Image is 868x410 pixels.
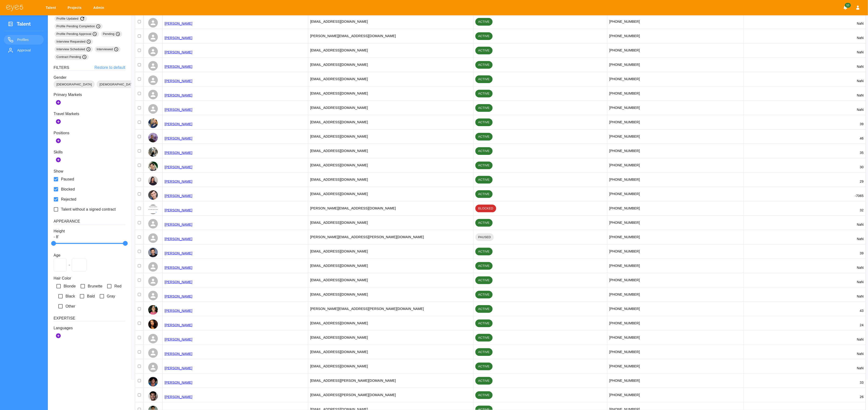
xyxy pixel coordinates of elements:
[138,178,141,181] input: Select
[308,58,473,72] div: [EMAIL_ADDRESS][DOMAIN_NAME]
[54,234,125,240] p: - 8’
[165,251,306,256] a: [PERSON_NAME]
[165,93,306,98] a: [PERSON_NAME]
[746,265,864,270] p: NaN
[56,55,87,59] span: Contract Pending
[475,177,493,182] span: ACTIVE
[746,64,864,69] p: NaN
[54,218,125,225] h6: Appearance
[90,3,109,12] a: Admin
[54,149,125,155] p: Skills
[607,302,744,316] div: [PHONE_NUMBER]
[165,265,306,270] a: [PERSON_NAME]
[607,216,744,230] div: [PHONE_NUMBER]
[746,107,864,112] p: NaN
[607,201,744,216] div: [PHONE_NUMBER]
[165,380,306,385] h6: [PERSON_NAME]
[475,77,493,82] span: ACTIVE
[475,163,493,168] span: ACTIVE
[56,47,91,52] span: Interview Scheduled
[308,43,473,58] div: [EMAIL_ADDRESS][DOMAIN_NAME]
[165,351,306,357] h6: [PERSON_NAME]
[308,345,473,359] div: [EMAIL_ADDRESS][DOMAIN_NAME]
[55,23,103,29] div: Profile Pending Completion
[138,307,141,310] input: Select
[4,45,44,55] a: Approval
[6,4,23,11] img: eye5
[746,394,864,400] p: 26
[165,50,306,55] a: [PERSON_NAME]
[107,293,115,299] span: Gray
[475,278,493,283] span: ACTIVE
[165,136,306,141] a: [PERSON_NAME]
[607,129,744,144] div: [PHONE_NUMBER]
[165,236,306,242] a: [PERSON_NAME]
[55,39,93,45] div: Interview Requested
[607,244,744,259] div: [PHONE_NUMBER]
[308,115,473,129] div: [EMAIL_ADDRESS][DOMAIN_NAME]
[165,308,306,314] h6: [PERSON_NAME]
[138,336,141,339] input: Select
[148,147,158,157] img: 69752d70-79f9-11f0-b8fc-753b677cdeb3
[165,179,306,184] h6: [PERSON_NAME]
[138,135,141,138] input: Select
[17,47,40,53] span: Approval
[61,207,116,212] span: Talent without a signed contract
[148,118,158,128] img: a7fb9680-891f-11f0-9c54-e3fa484889ce
[165,394,306,400] h6: [PERSON_NAME]
[54,253,125,258] p: Age
[148,377,158,387] img: 03b6e310-3d0a-11f0-9cac-2be69bdfcf08
[138,92,141,95] input: Select
[475,321,493,326] span: ACTIVE
[56,16,85,22] span: Profile Updated
[475,335,493,340] span: ACTIVE
[746,294,864,299] p: NaN
[55,46,93,52] div: Interview Scheduled
[61,176,74,182] span: Paused
[475,134,493,139] span: ACTIVE
[308,173,473,187] div: [EMAIL_ADDRESS][DOMAIN_NAME]
[308,29,473,43] div: [PERSON_NAME][EMAIL_ADDRESS][DOMAIN_NAME]
[746,323,864,328] p: 24
[17,37,40,43] span: Profiles
[607,187,744,201] div: [PHONE_NUMBER]
[54,98,63,107] button: Add Markets
[475,264,493,268] span: ACTIVE
[138,192,141,196] input: Select
[54,80,95,88] div: [DEMOGRAPHIC_DATA]
[607,115,744,129] div: [PHONE_NUMBER]
[138,78,141,81] input: Select
[54,228,125,234] p: Height
[97,80,138,88] div: [DEMOGRAPHIC_DATA]
[138,393,141,397] input: Select
[4,35,44,45] a: Profiles
[746,236,864,242] p: NaN
[607,259,744,273] div: [PHONE_NUMBER]
[165,208,306,213] h6: [PERSON_NAME]
[138,164,141,167] input: Select
[308,302,473,316] div: [PERSON_NAME][EMAIL_ADDRESS][PERSON_NAME][DOMAIN_NAME]
[746,35,864,41] p: NaN
[165,337,306,342] a: [PERSON_NAME]
[165,294,306,299] a: [PERSON_NAME]
[308,316,473,331] div: [EMAIL_ADDRESS][DOMAIN_NAME]
[69,262,70,268] span: -
[607,287,744,302] div: [PHONE_NUMBER]
[746,308,864,314] p: 43
[308,331,473,345] div: [EMAIL_ADDRESS][DOMAIN_NAME]
[607,359,744,374] div: [PHONE_NUMBER]
[148,248,158,257] img: ac5ddd70-4dfe-11f0-81c4-4bf68accdff5
[475,19,493,24] span: ACTIVE
[138,221,141,224] input: Select
[746,366,864,371] p: NaN
[475,249,493,254] span: ACTIVE
[475,149,493,153] span: ACTIVE
[607,29,744,43] div: [PHONE_NUMBER]
[148,162,158,171] img: a0d1ca00-77b3-11f0-b8fc-753b677cdeb3
[165,222,306,227] a: [PERSON_NAME]
[308,129,473,144] div: [EMAIL_ADDRESS][DOMAIN_NAME]
[54,92,125,98] p: Primary Markets
[165,107,306,112] a: [PERSON_NAME]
